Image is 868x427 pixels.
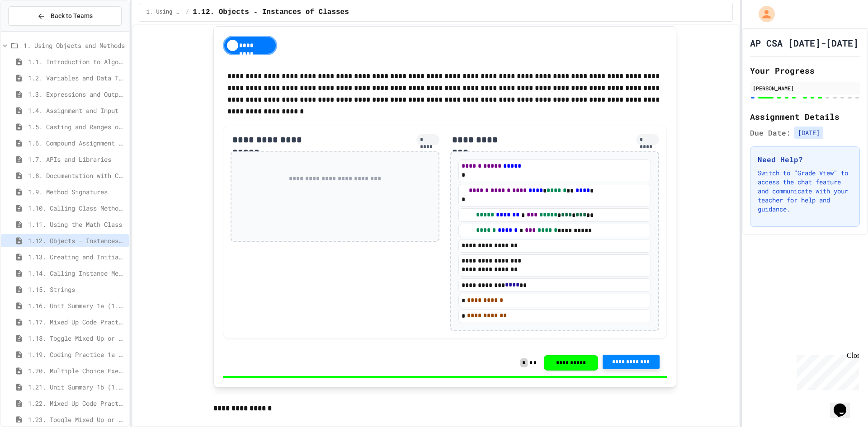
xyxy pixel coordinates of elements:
span: 1.15. Strings [28,285,125,294]
iframe: chat widget [830,391,859,418]
span: 1.13. Creating and Initializing Objects: Constructors [28,252,125,262]
span: [DATE] [794,127,823,139]
span: 1. Using Objects and Methods [24,41,125,50]
span: 1.4. Assignment and Input [28,106,125,115]
span: 1.8. Documentation with Comments and Preconditions [28,171,125,180]
span: 1.20. Multiple Choice Exercises for Unit 1a (1.1-1.6) [28,366,125,375]
h1: AP CSA [DATE]-[DATE] [750,37,859,49]
span: 1.10. Calling Class Methods [28,203,125,213]
span: 1.18. Toggle Mixed Up or Write Code Practice 1.1-1.6 [28,333,125,343]
div: Chat with us now!Close [4,4,62,57]
span: 1.17. Mixed Up Code Practice 1.1-1.6 [28,317,125,327]
span: 1.12. Objects - Instances of Classes [28,236,125,245]
span: / [186,9,189,16]
span: 1.21. Unit Summary 1b (1.7-1.15) [28,382,125,392]
h2: Assignment Details [750,110,860,123]
h3: Need Help? [758,154,852,165]
span: 1.5. Casting and Ranges of Values [28,122,125,131]
span: Back to Teams [51,11,93,21]
span: 1.6. Compound Assignment Operators [28,138,125,148]
span: 1.22. Mixed Up Code Practice 1b (1.7-1.15) [28,399,125,408]
span: 1.2. Variables and Data Types [28,73,125,83]
h2: Your Progress [750,64,860,77]
span: 1.14. Calling Instance Methods [28,268,125,278]
iframe: chat widget [793,352,859,390]
span: 1.23. Toggle Mixed Up or Write Code Practice 1b (1.7-1.15) [28,415,125,424]
span: Due Date: [750,127,791,138]
span: 1.19. Coding Practice 1a (1.1-1.6) [28,350,125,359]
span: 1.12. Objects - Instances of Classes [193,7,349,18]
div: My Account [749,4,777,24]
span: 1.9. Method Signatures [28,187,125,197]
div: [PERSON_NAME] [753,84,857,92]
span: 1.3. Expressions and Output [New] [28,89,125,99]
span: 1.16. Unit Summary 1a (1.1-1.6) [28,301,125,310]
span: 1.1. Introduction to Algorithms, Programming, and Compilers [28,57,125,66]
span: 1.7. APIs and Libraries [28,155,125,164]
span: 1.11. Using the Math Class [28,220,125,229]
p: Switch to "Grade View" to access the chat feature and communicate with your teacher for help and ... [758,169,852,214]
span: 1. Using Objects and Methods [146,9,182,16]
